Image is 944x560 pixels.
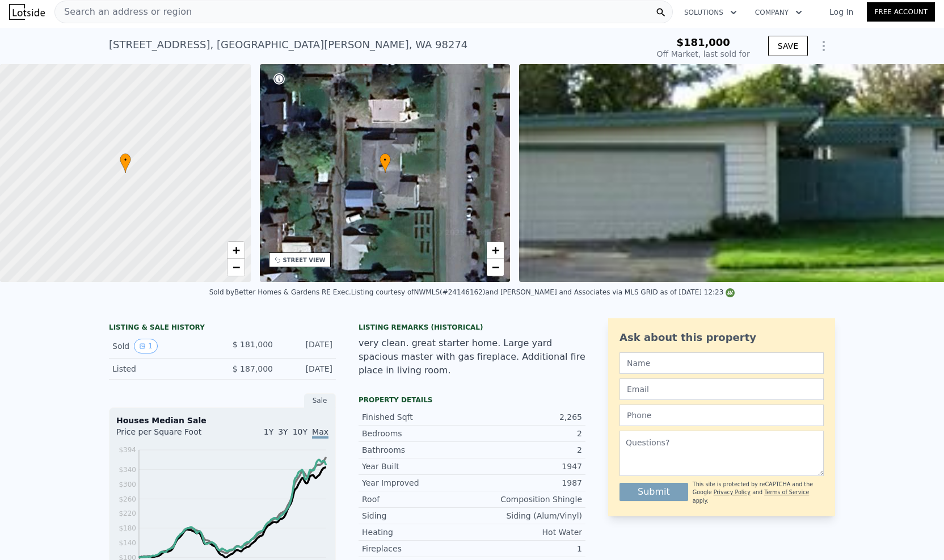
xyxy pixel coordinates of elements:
span: • [120,155,131,165]
a: Free Account [867,2,935,22]
img: Lotside [9,4,45,20]
tspan: $220 [119,510,136,517]
input: Name [619,352,824,374]
span: $ 181,000 [233,340,273,349]
span: − [492,260,499,274]
span: • [380,155,391,165]
a: Privacy Policy [714,489,751,495]
div: [DATE] [282,339,332,353]
div: Sale [304,393,336,408]
div: [STREET_ADDRESS] , [GEOGRAPHIC_DATA][PERSON_NAME] , WA 98274 [109,37,467,53]
div: Off Market, last sold for [657,48,750,60]
div: 1987 [472,477,582,489]
div: 2,265 [472,411,582,423]
a: Zoom in [227,242,245,259]
div: Listing courtesy of NWMLS (#24146162) and [PERSON_NAME] and Associates via MLS GRID as of [DATE] ... [351,288,735,296]
tspan: $300 [119,481,136,489]
div: 2 [472,444,582,456]
span: Search an address or region [55,5,192,19]
div: Year Improved [362,477,472,489]
div: LISTING & SALE HISTORY [109,323,336,334]
button: View historical data [134,339,158,353]
span: Max [312,427,328,439]
div: Finished Sqft [362,411,472,423]
button: Submit [619,483,688,501]
a: Zoom in [487,242,504,259]
img: NWMLS Logo [726,288,735,297]
tspan: $394 [119,446,136,454]
div: STREET VIEW [283,256,326,264]
div: Listed [112,363,213,374]
div: Listing Remarks (Historical) [359,323,585,332]
div: [DATE] [282,363,332,374]
div: Bathrooms [362,444,472,456]
a: Terms of Service [764,489,809,495]
tspan: $140 [119,539,136,547]
div: Houses Median Sale [116,415,328,426]
span: 3Y [278,427,288,436]
div: Sold [112,339,213,353]
div: • [120,153,131,173]
tspan: $260 [119,495,136,503]
a: Log In [816,6,867,18]
div: Ask about this property [619,330,824,346]
span: − [232,260,239,274]
span: $ 187,000 [233,364,273,373]
div: Sold by Better Homes & Gardens RE Exec . [209,288,351,296]
span: + [492,243,499,257]
span: 10Y [293,427,307,436]
tspan: $180 [119,524,136,532]
span: + [232,243,239,257]
div: 1947 [472,461,582,472]
div: 1 [472,543,582,554]
div: Year Built [362,461,472,472]
div: Price per Square Foot [116,426,222,444]
div: • [380,153,391,173]
div: Siding (Alum/Vinyl) [472,510,582,521]
a: Zoom out [227,259,245,276]
span: 1Y [264,427,273,436]
div: Bedrooms [362,428,472,439]
button: Company [746,2,811,23]
a: Zoom out [487,259,504,276]
div: Composition Shingle [472,494,582,505]
div: Heating [362,527,472,538]
div: Fireplaces [362,543,472,554]
div: Siding [362,510,472,521]
button: SAVE [768,36,808,56]
div: Property details [359,395,585,405]
button: Solutions [675,2,746,23]
div: very clean. great starter home. Large yard spacious master with gas fireplace. Additional fire pl... [359,336,585,377]
input: Email [619,378,824,400]
button: Show Options [812,35,835,57]
div: 2 [472,428,582,439]
tspan: $340 [119,466,136,474]
span: $181,000 [676,36,730,48]
div: Roof [362,494,472,505]
input: Phone [619,405,824,426]
div: Hot Water [472,527,582,538]
div: This site is protected by reCAPTCHA and the Google and apply. [693,481,824,505]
